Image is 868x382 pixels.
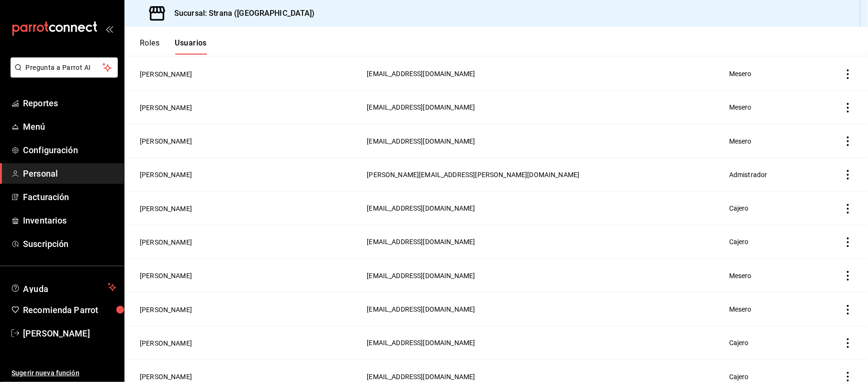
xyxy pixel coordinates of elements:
[23,214,116,227] span: Inventarios
[729,339,749,347] span: Cajero
[175,38,207,55] button: Usuarios
[140,372,192,382] button: [PERSON_NAME]
[23,97,116,110] span: Reportes
[367,103,475,111] span: [EMAIL_ADDRESS][DOMAIN_NAME]
[367,373,475,381] span: [EMAIL_ADDRESS][DOMAIN_NAME]
[23,120,116,133] span: Menú
[843,372,853,382] button: actions
[729,70,752,78] span: Mesero
[367,272,475,280] span: [EMAIL_ADDRESS][DOMAIN_NAME]
[729,238,749,246] span: Cajero
[140,38,159,55] button: Roles
[140,38,207,55] div: navigation tabs
[367,171,579,179] span: [PERSON_NAME][EMAIL_ADDRESS][PERSON_NAME][DOMAIN_NAME]
[843,136,853,146] button: actions
[140,305,192,315] button: [PERSON_NAME]
[367,238,475,246] span: [EMAIL_ADDRESS][DOMAIN_NAME]
[729,373,749,381] span: Cajero
[843,305,853,315] button: actions
[843,204,853,213] button: actions
[367,305,475,313] span: [EMAIL_ADDRESS][DOMAIN_NAME]
[729,204,749,212] span: Cajero
[23,303,116,316] span: Recomienda Parrot
[367,137,475,145] span: [EMAIL_ADDRESS][DOMAIN_NAME]
[23,281,104,293] span: Ayuda
[23,144,116,157] span: Configuración
[26,63,103,73] span: Pregunta a Parrot AI
[729,171,767,179] span: Admistrador
[843,271,853,281] button: actions
[140,204,192,213] button: [PERSON_NAME]
[140,136,192,146] button: [PERSON_NAME]
[7,69,118,79] a: Pregunta a Parrot AI
[167,8,315,19] h3: Sucursal: Strana ([GEOGRAPHIC_DATA])
[843,170,853,180] button: actions
[140,170,192,180] button: [PERSON_NAME]
[843,103,853,112] button: actions
[843,69,853,79] button: actions
[367,70,475,78] span: [EMAIL_ADDRESS][DOMAIN_NAME]
[140,69,192,79] button: [PERSON_NAME]
[105,25,113,33] button: open_drawer_menu
[729,272,752,280] span: Mesero
[140,271,192,281] button: [PERSON_NAME]
[23,191,116,203] span: Facturación
[11,57,118,78] button: Pregunta a Parrot AI
[23,327,116,340] span: [PERSON_NAME]
[367,204,475,212] span: [EMAIL_ADDRESS][DOMAIN_NAME]
[367,339,475,347] span: [EMAIL_ADDRESS][DOMAIN_NAME]
[140,338,192,348] button: [PERSON_NAME]
[140,237,192,247] button: [PERSON_NAME]
[729,305,752,313] span: Mesero
[11,368,116,378] span: Sugerir nueva función
[23,167,116,180] span: Personal
[729,103,752,111] span: Mesero
[843,338,853,348] button: actions
[23,237,116,250] span: Suscripción
[140,103,192,112] button: [PERSON_NAME]
[843,237,853,247] button: actions
[729,137,752,145] span: Mesero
